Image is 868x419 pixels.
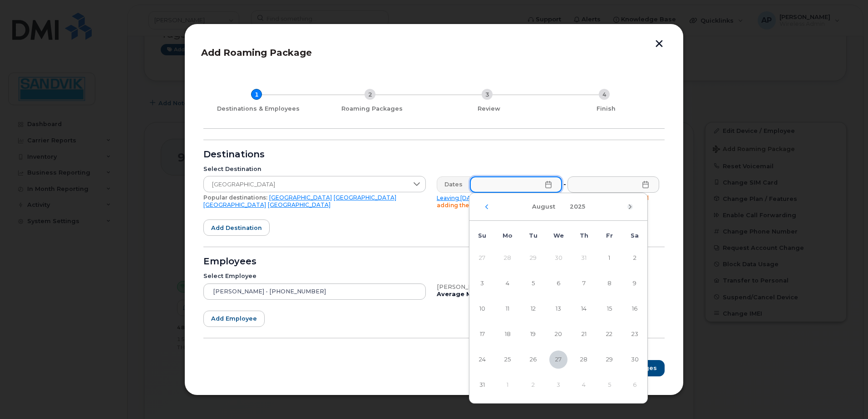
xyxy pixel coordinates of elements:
[575,274,593,292] span: 7
[495,347,520,372] td: 25
[626,300,644,318] span: 16
[549,351,567,369] span: 27
[597,372,622,398] td: 5
[546,372,571,398] td: 3
[622,271,647,296] td: 9
[495,271,520,296] td: 4
[437,291,517,297] b: Average Monthly Usage:
[211,224,262,232] span: Add destination
[203,194,267,201] span: Popular destinations:
[437,283,659,291] div: [PERSON_NAME], iPhone, Bell
[571,372,597,398] td: 4
[575,300,593,318] span: 14
[631,232,639,239] span: Sa
[469,372,495,398] td: 31
[469,271,495,296] td: 3
[546,322,571,347] td: 20
[503,232,513,239] span: Mo
[478,232,486,239] span: Su
[203,273,426,280] div: Select Employee
[495,372,520,398] td: 1
[524,351,542,369] span: 26
[546,245,571,271] td: 30
[575,325,593,343] span: 21
[626,351,644,369] span: 30
[434,105,544,112] div: Review
[365,89,375,100] div: 2
[520,322,546,347] td: 19
[626,325,644,343] span: 23
[473,274,491,292] span: 3
[469,347,495,372] td: 24
[269,194,332,201] a: [GEOGRAPHIC_DATA]
[553,232,564,239] span: We
[498,351,517,369] span: 25
[567,176,659,193] input: Please fill out this field
[597,322,622,347] td: 22
[597,271,622,296] td: 8
[626,249,644,267] span: 2
[575,351,593,369] span: 28
[627,204,633,209] button: Next Month
[597,347,622,372] td: 29
[495,296,520,322] td: 11
[549,274,567,292] span: 6
[211,314,257,323] span: Add employee
[203,219,270,236] button: Add destination
[571,322,597,347] td: 21
[600,274,618,292] span: 8
[549,300,567,318] span: 13
[437,195,480,201] a: Leaving [DATE]
[469,245,495,271] td: 27
[520,271,546,296] td: 5
[546,271,571,296] td: 6
[482,89,493,100] div: 3
[622,372,647,398] td: 6
[562,176,568,193] div: -
[622,347,647,372] td: 30
[520,245,546,271] td: 29
[524,300,542,318] span: 12
[527,199,561,215] button: Choose Month
[626,274,644,292] span: 9
[551,105,661,112] div: Finish
[437,195,649,209] span: Please be aware due to time differences we recommend adding the package 1 day earlier to ensure n...
[600,300,618,318] span: 15
[549,325,567,343] span: 20
[622,296,647,322] td: 16
[571,347,597,372] td: 28
[473,376,491,394] span: 31
[600,249,618,267] span: 1
[599,89,610,100] div: 4
[520,372,546,398] td: 2
[580,232,588,239] span: Th
[469,296,495,322] td: 10
[520,347,546,372] td: 26
[469,322,495,347] td: 17
[203,283,426,300] input: Search device
[317,105,427,112] div: Roaming Packages
[495,322,520,347] td: 18
[473,325,491,343] span: 17
[203,151,665,158] div: Destinations
[564,199,591,215] button: Choose Year
[524,325,542,343] span: 19
[203,201,266,208] a: [GEOGRAPHIC_DATA]
[470,176,562,193] input: Please fill out this field
[520,296,546,322] td: 12
[498,300,517,318] span: 11
[571,245,597,271] td: 31
[498,325,517,343] span: 18
[622,245,647,271] td: 2
[201,47,312,58] span: Add Roaming Package
[622,322,647,347] td: 23
[546,296,571,322] td: 13
[484,204,489,209] button: Previous Month
[597,296,622,322] td: 15
[571,296,597,322] td: 14
[597,245,622,271] td: 1
[204,176,408,193] span: United Kingdom
[334,194,396,201] a: [GEOGRAPHIC_DATA]
[203,166,426,173] div: Select Destination
[600,351,618,369] span: 29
